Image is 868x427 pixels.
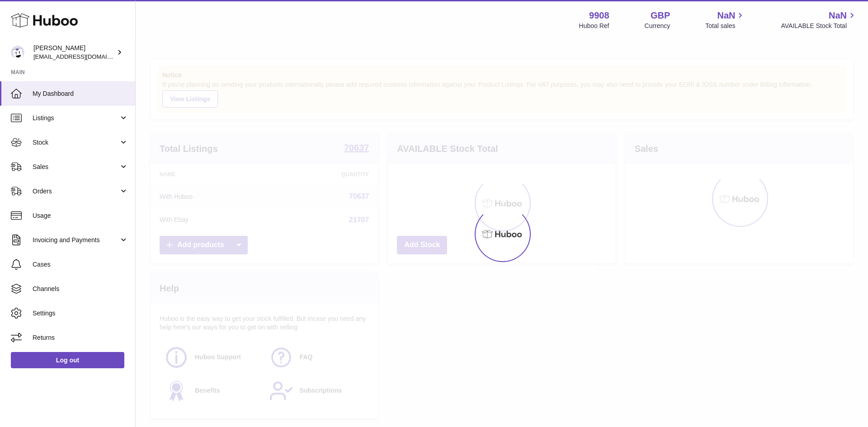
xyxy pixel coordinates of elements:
span: NaN [717,9,735,22]
div: [PERSON_NAME] [33,44,115,61]
span: NaN [829,9,847,22]
a: NaN AVAILABLE Stock Total [781,9,857,30]
div: Currency [645,22,670,30]
span: Returns [33,333,128,342]
span: Usage [33,211,128,220]
span: Channels [33,285,128,293]
span: Orders [33,187,119,196]
div: Huboo Ref [579,22,609,30]
span: Invoicing and Payments [33,236,119,244]
a: Log out [11,352,124,368]
span: My Dashboard [33,89,128,98]
span: Sales [33,163,119,171]
span: Listings [33,114,119,122]
a: NaN Total sales [705,9,745,30]
span: Total sales [705,22,745,30]
strong: 9908 [589,9,609,22]
span: AVAILABLE Stock Total [781,22,857,30]
span: Cases [33,260,128,269]
span: [EMAIL_ADDRESS][DOMAIN_NAME] [33,53,133,60]
span: Stock [33,138,119,147]
img: internalAdmin-9908@internal.huboo.com [11,46,24,59]
strong: GBP [651,9,670,22]
span: Settings [33,309,128,318]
